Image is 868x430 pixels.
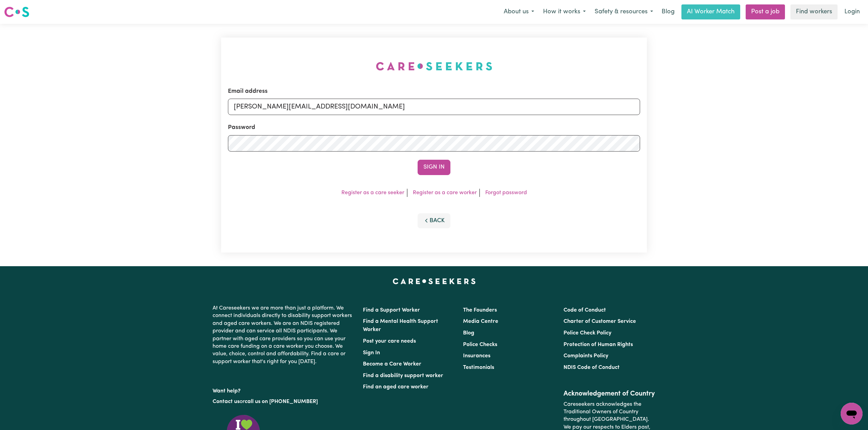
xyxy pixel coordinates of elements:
a: Testimonials [463,365,494,370]
a: Careseekers logo [4,4,29,20]
a: Register as a care worker [413,190,477,196]
a: Blog [463,330,474,336]
h2: Acknowledgement of Country [564,390,655,398]
a: Sign In [363,350,380,356]
a: Police Checks [463,342,497,347]
a: Post a job [746,4,785,19]
a: Login [840,4,864,19]
a: Find a Support Worker [363,307,420,313]
a: Blog [657,4,679,19]
button: How it works [539,5,590,19]
img: Careseekers logo [4,6,29,18]
a: Find an aged care worker [363,384,429,390]
a: Media Centre [463,319,498,324]
a: Find a disability support worker [363,373,443,378]
a: Post your care needs [363,339,416,344]
a: Charter of Customer Service [564,319,636,324]
a: Forgot password [485,190,527,196]
a: call us on [PHONE_NUMBER] [245,399,318,404]
p: or [213,395,355,408]
a: Find a Mental Health Support Worker [363,319,438,332]
button: Safety & resources [590,5,657,19]
a: Police Check Policy [564,330,611,336]
button: Back [418,213,450,228]
p: At Careseekers we are more than just a platform. We connect individuals directly to disability su... [213,302,355,368]
iframe: Button to launch messaging window [841,403,863,425]
p: Want help? [213,385,355,395]
a: Register as a care seeker [341,190,404,196]
button: About us [499,5,539,19]
a: Careseekers home page [393,278,476,284]
label: Email address [228,87,268,96]
a: Become a Care Worker [363,361,421,367]
label: Password [228,123,255,132]
a: Protection of Human Rights [564,342,633,347]
a: Code of Conduct [564,307,606,313]
a: Find workers [790,4,838,19]
a: Contact us [213,399,240,404]
a: Complaints Policy [564,353,608,359]
a: The Founders [463,307,497,313]
input: Email address [228,99,640,115]
a: AI Worker Match [681,4,740,19]
a: NDIS Code of Conduct [564,365,620,370]
a: Insurances [463,353,490,359]
button: Sign In [418,160,450,175]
